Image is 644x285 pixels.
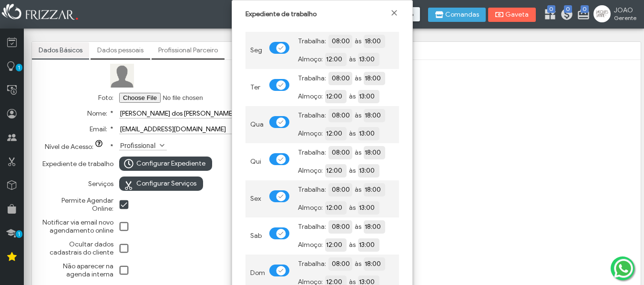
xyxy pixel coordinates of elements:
[445,11,479,18] span: Comandas
[16,230,22,238] span: 1
[298,37,326,45] span: Trabalha:
[136,157,205,171] span: Configurar Expediente
[577,8,586,23] a: 0
[245,143,265,180] td: Qui
[560,8,570,23] a: 0
[543,8,553,23] a: 0
[245,217,265,255] td: Sab
[298,167,323,175] span: Almoço:
[45,143,113,151] label: Nível de Acesso:
[42,218,113,235] label: Notificar via email novo agendamento online
[119,177,203,191] button: Configurar Serviços
[87,109,113,118] label: Nome:
[298,55,323,63] span: Almoço:
[136,177,196,191] span: Configurar Serviços
[593,5,639,24] a: JOAO Gerente
[119,141,158,150] label: Profissional
[298,92,323,100] span: Almoço:
[90,125,113,133] label: Email:
[298,223,326,231] span: Trabalha:
[581,5,589,13] span: 0
[505,11,529,18] span: Gaveta
[298,186,326,194] span: Trabalha:
[42,262,113,278] label: Não aparecer na agenda interna
[298,148,326,157] span: Trabalha:
[88,180,113,188] label: Serviços
[389,8,399,18] a: Fechar
[428,8,486,22] button: Comandas
[93,140,107,149] button: Nível de Acesso:*
[32,42,89,59] a: Dados Básicos
[298,260,326,268] span: Trabalha:
[245,106,265,143] td: Qua
[245,32,265,69] td: Seg
[564,5,572,13] span: 0
[298,74,326,82] span: Trabalha:
[298,111,326,119] span: Trabalha:
[614,14,636,21] span: Gerente
[245,180,265,217] td: Sex
[245,69,265,106] td: Ter
[42,197,113,213] label: Permite Agendar Online:
[98,94,113,102] label: Foto:
[298,204,323,212] span: Almoço:
[16,64,22,71] span: 1
[42,240,113,256] label: Ocultar dados cadastrais do cliente
[245,10,317,18] span: Expediente de trabalho
[547,5,555,13] span: 0
[298,129,323,138] span: Almoço:
[91,42,150,59] a: Dados pessoais
[298,241,323,249] span: Almoço:
[119,157,212,171] button: Configurar Expediente
[488,8,536,22] button: Gaveta
[42,160,113,168] label: Expediente de trabalho
[614,6,636,14] span: JOAO
[612,257,635,280] img: whatsapp.png
[152,42,225,59] a: Profissional Parceiro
